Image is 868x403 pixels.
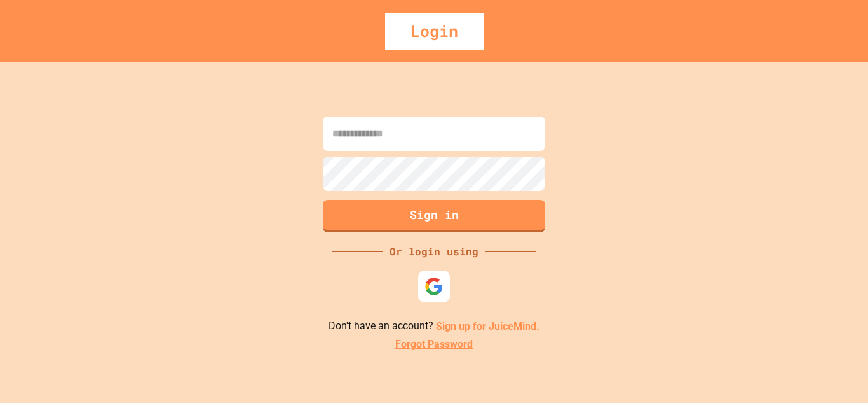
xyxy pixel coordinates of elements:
div: Or login using [383,244,485,259]
p: Don't have an account? [329,318,539,334]
a: Sign up for JuiceMind. [436,320,539,332]
button: Sign in [323,200,545,232]
img: google-icon.svg [424,277,444,296]
div: Login [385,13,484,50]
a: Forgot Password [395,337,473,352]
